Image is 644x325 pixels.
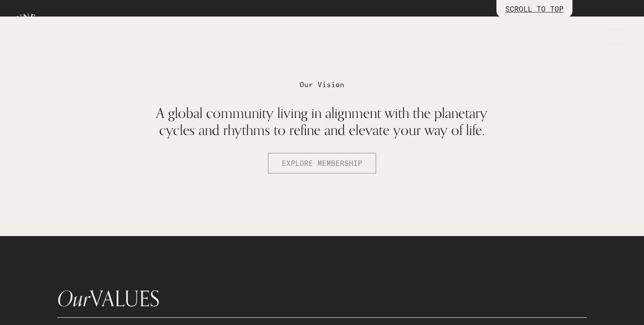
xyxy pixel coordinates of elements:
a: EXPLORE MEMBERSHIP [268,154,376,162]
p: A global community living in alignment with the planetary cycles and rhythms to refine and elevat... [147,104,496,139]
p: SCROLL TO TOP [505,4,563,14]
span: EXPLORE MEMBERSHIP [282,158,362,169]
h2: Our Vision [147,79,496,90]
button: EXPLORE MEMBERSHIP [268,153,376,173]
h1: VALUES [57,288,587,310]
span: Our [57,282,90,317]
